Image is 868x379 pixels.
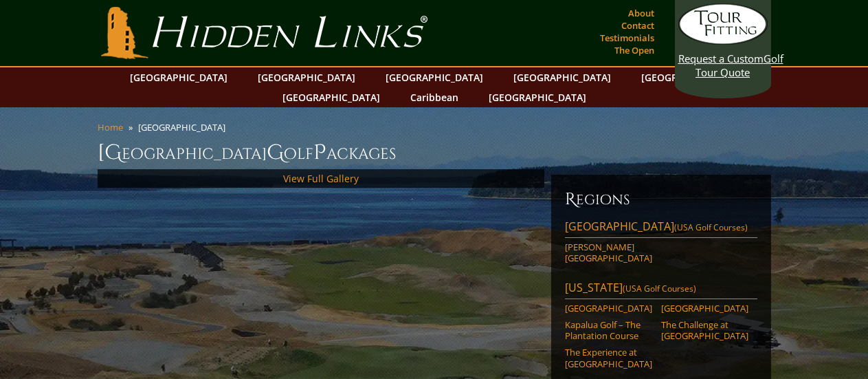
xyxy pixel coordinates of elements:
a: [GEOGRAPHIC_DATA] [507,67,618,87]
a: [GEOGRAPHIC_DATA] [123,67,234,87]
span: Request a Custom [678,52,764,65]
span: (USA Golf Courses) [623,283,696,294]
a: Request a CustomGolf Tour Quote [678,3,768,79]
a: Kapalua Golf – The Plantation Course [565,319,652,342]
span: (USA Golf Courses) [674,221,748,233]
span: P [313,139,326,166]
a: [PERSON_NAME][GEOGRAPHIC_DATA] [565,241,652,264]
h1: [GEOGRAPHIC_DATA] olf ackages [98,139,771,166]
h6: Regions [565,188,757,210]
a: [GEOGRAPHIC_DATA] [379,67,490,87]
a: [GEOGRAPHIC_DATA] [634,67,746,87]
a: [GEOGRAPHIC_DATA] [661,303,748,314]
a: [GEOGRAPHIC_DATA] [251,67,362,87]
a: About [625,3,658,23]
a: Contact [618,16,658,35]
a: The Experience at [GEOGRAPHIC_DATA] [565,347,652,369]
a: [GEOGRAPHIC_DATA] [276,87,387,107]
a: Home [98,121,123,133]
a: View Full Gallery [283,172,359,185]
a: Caribbean [403,87,465,107]
a: [GEOGRAPHIC_DATA] [482,87,593,107]
a: [GEOGRAPHIC_DATA](USA Golf Courses) [565,219,757,238]
li: [GEOGRAPHIC_DATA] [138,121,231,133]
a: [US_STATE](USA Golf Courses) [565,280,757,299]
a: Testimonials [597,28,658,47]
a: [GEOGRAPHIC_DATA] [565,303,652,314]
span: G [267,139,284,166]
a: The Challenge at [GEOGRAPHIC_DATA] [661,319,748,342]
a: The Open [611,41,658,60]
